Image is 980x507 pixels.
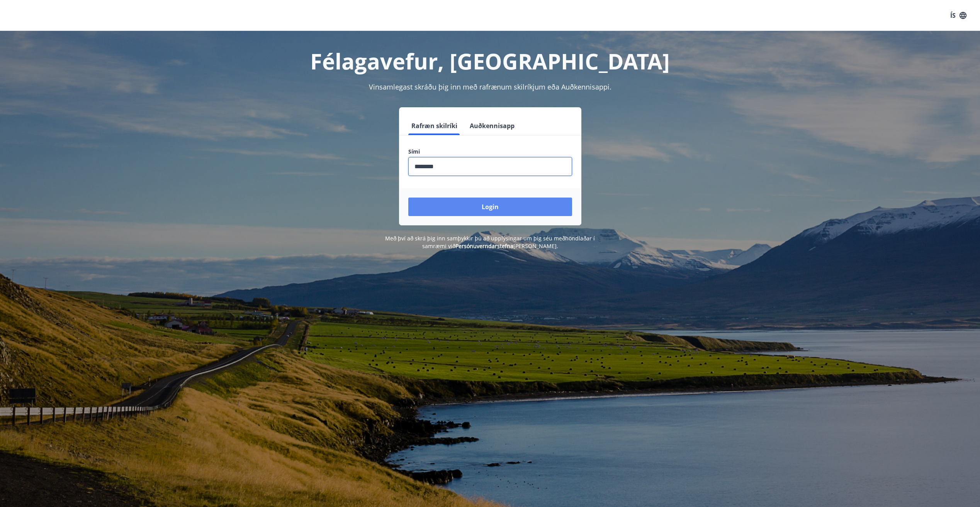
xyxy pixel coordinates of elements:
button: Rafræn skilríki [408,117,460,135]
a: Persónuverndarstefna [455,242,513,250]
button: Auðkennisapp [467,117,518,135]
span: Með því að skrá þig inn samþykkir þú að upplýsingar um þig séu meðhöndlaðar í samræmi við [PERSON... [385,235,595,250]
span: Vinsamlegast skráðu þig inn með rafrænum skilríkjum eða Auðkennisappi. [369,82,611,91]
label: Sími [408,148,572,155]
h1: Félagavefur, [GEOGRAPHIC_DATA] [221,46,759,76]
button: Login [408,198,572,216]
button: ÍS [946,8,971,22]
